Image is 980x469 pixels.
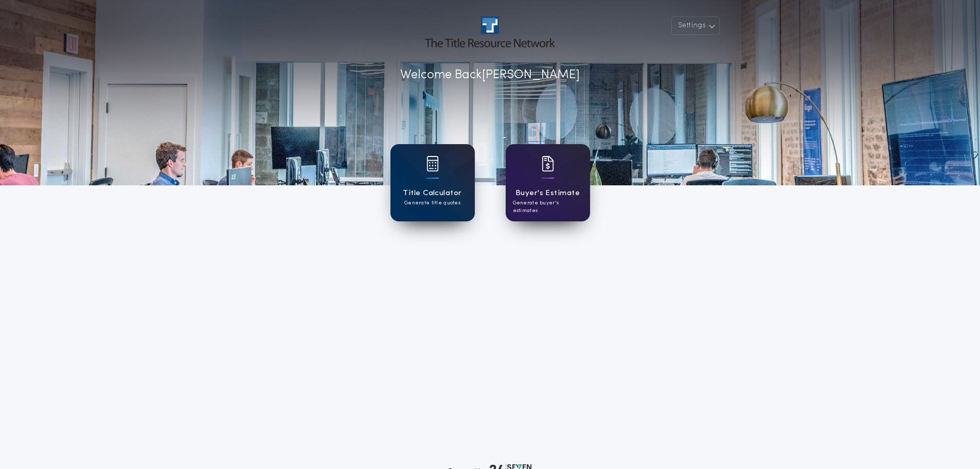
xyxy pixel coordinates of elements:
h1: Buyer's Estimate [515,187,580,199]
p: Welcome Back [PERSON_NAME] [400,66,580,84]
img: card icon [542,156,554,171]
img: card icon [426,156,439,171]
p: Generate title quotes [404,199,460,207]
h1: Title Calculator [403,187,461,199]
button: Settings [671,16,720,35]
a: card iconBuyer's EstimateGenerate buyer's estimates [506,144,590,221]
a: card iconTitle CalculatorGenerate title quotes [390,144,475,221]
img: account-logo [425,16,555,47]
p: Generate buyer's estimates [513,199,583,215]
